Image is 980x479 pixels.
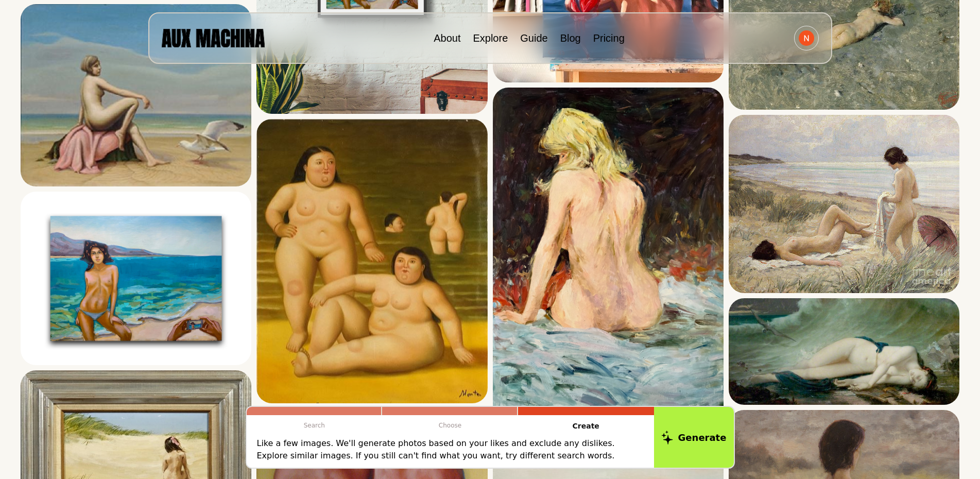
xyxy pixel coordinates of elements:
img: Search result [256,119,487,403]
img: Search result [493,88,724,447]
img: Search result [729,115,959,293]
img: Avatar [799,30,814,46]
img: AUX MACHINA [162,29,265,47]
a: Blog [560,32,581,44]
img: Search result [729,298,959,405]
a: Pricing [593,32,625,44]
a: Explore [473,32,508,44]
img: Search result [21,192,251,365]
p: Search [247,415,383,436]
img: Search result [21,4,251,187]
a: About [434,32,460,44]
p: Choose [382,415,518,436]
p: Like a few images. We'll generate photos based on your likes and exclude any dislikes. Explore si... [257,437,644,462]
a: Guide [520,32,547,44]
p: Create [518,415,654,437]
button: Generate [654,407,734,468]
